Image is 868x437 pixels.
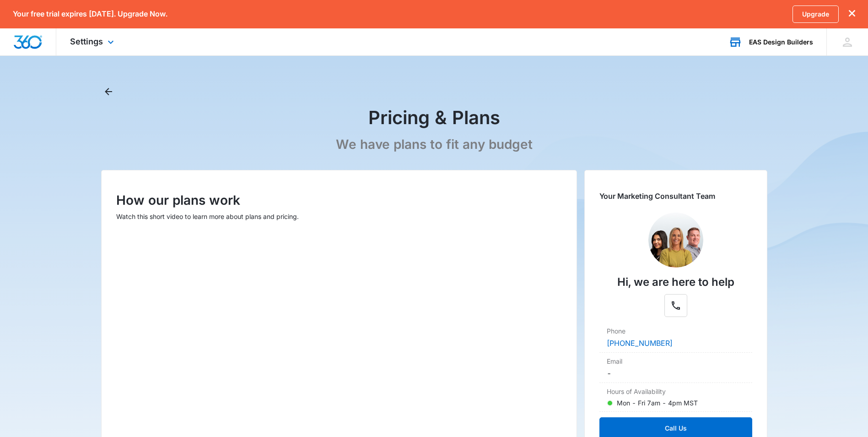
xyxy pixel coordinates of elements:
[70,37,103,46] span: Settings
[599,383,752,412] div: Hours of AvailabilityMon - Fri 7am - 4pm MST
[607,368,745,379] dd: -
[599,322,752,353] div: Phone[PHONE_NUMBER]
[607,387,745,396] dt: Hours of Availability
[101,84,116,99] button: Back
[607,339,673,348] a: [PHONE_NUMBER]
[599,191,752,202] p: Your Marketing Consultant Team
[13,10,167,18] p: Your free trial expires [DATE]. Upgrade Now.
[849,10,855,18] button: dismiss this dialog
[56,28,130,55] div: Settings
[793,5,839,23] a: Upgrade
[664,294,687,317] button: Phone
[116,191,562,210] p: How our plans work
[599,353,752,383] div: Email-
[749,38,813,46] div: account name
[617,274,734,290] p: Hi, we are here to help
[336,137,533,153] p: We have plans to fit any budget
[116,212,562,221] p: Watch this short video to learn more about plans and pricing.
[368,106,500,129] h1: Pricing & Plans
[617,398,698,408] p: Mon - Fri 7am - 4pm MST
[607,356,745,366] dt: Email
[607,326,745,336] dt: Phone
